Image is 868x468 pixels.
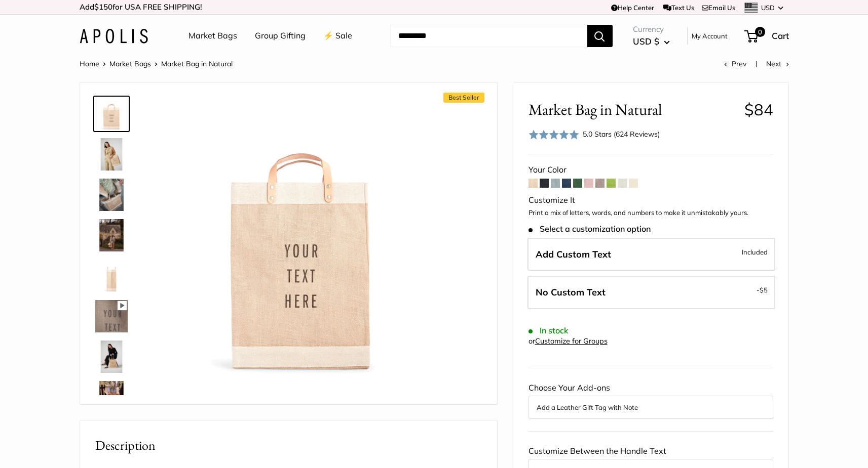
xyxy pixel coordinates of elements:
a: Text Us [663,4,694,12]
a: Prev [724,59,746,68]
img: Market Bag in Natural [95,179,128,211]
button: USD $ [633,33,670,50]
a: Help Center [611,4,654,12]
h2: Description [95,436,482,455]
span: - [757,284,768,296]
img: Market Bag in Natural [95,219,128,251]
img: Market Bag in Natural [161,98,441,377]
button: Search [587,25,613,47]
a: Market Bag in Natural [93,177,130,213]
img: Market Bag in Natural [95,98,128,130]
div: or [529,334,608,348]
a: description_13" wide, 18" high, 8" deep; handles: 3.5" [93,258,130,294]
img: Market Bag in Natural [95,341,128,373]
a: Market Bag in Natural [93,217,130,253]
span: $84 [744,100,773,119]
span: No Custom Text [536,286,606,298]
span: Add Custom Text [536,248,611,260]
a: Home [80,59,99,68]
input: Search... [390,25,587,47]
a: Next [766,59,789,68]
a: Email Us [702,4,735,12]
a: Market Bag in Natural [93,338,130,375]
a: Customize for Groups [535,336,608,346]
img: Apolis [80,29,148,44]
a: Market Bag in Natural [93,136,130,173]
span: USD $ [633,36,659,47]
span: Cart [772,30,789,41]
span: USD [761,4,775,12]
div: 5.0 Stars (624 Reviews) [529,127,660,142]
span: Market Bag in Natural [161,59,233,68]
span: Select a customization option [529,224,651,234]
span: Market Bag in Natural [529,100,737,119]
button: Add a Leather Gift Tag with Note [537,401,765,413]
div: Your Color [529,162,773,178]
span: Best Seller [443,93,484,103]
label: Leave Blank [527,276,775,309]
div: Choose Your Add-ons [529,380,773,419]
div: 5.0 Stars (624 Reviews) [583,129,660,140]
div: Customize It [529,193,773,208]
p: Print a mix of letters, words, and numbers to make it unmistakably yours. [529,208,773,218]
a: Market Bags [188,28,237,44]
a: Market Bags [109,59,151,68]
span: $150 [94,2,112,12]
span: Included [742,246,768,258]
span: $5 [760,286,768,294]
label: Add Custom Text [527,238,775,271]
span: In stock [529,326,569,335]
a: Market Bag in Natural [93,96,130,132]
img: description_13" wide, 18" high, 8" deep; handles: 3.5" [95,260,128,292]
a: My Account [692,30,728,42]
a: Group Gifting [255,28,306,44]
nav: Breadcrumb [80,57,233,70]
a: 0 Cart [745,28,789,44]
img: Market Bag in Natural [95,138,128,171]
img: Market Bag in Natural [95,381,128,413]
a: Market Bag in Natural [93,298,130,334]
span: 0 [754,27,765,37]
span: Currency [633,22,670,36]
img: Market Bag in Natural [95,300,128,332]
a: Market Bag in Natural [93,379,130,415]
a: ⚡️ Sale [323,28,352,44]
